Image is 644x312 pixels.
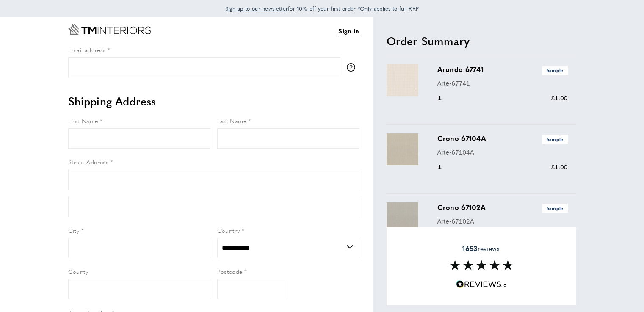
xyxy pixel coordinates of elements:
span: Sign up to our newsletter [225,5,288,12]
span: Last Name [217,116,247,125]
span: Postcode [217,267,243,276]
span: Sample [542,204,568,213]
a: Sign in [338,26,359,36]
span: Email address [68,45,106,54]
div: 1 [437,162,454,172]
a: Sign up to our newsletter [225,4,288,13]
span: First Name [68,116,98,125]
span: County [68,267,88,276]
img: Arundo 67741 [387,64,418,96]
h2: Shipping Address [68,94,359,109]
h3: Crono 67104A [437,133,568,144]
span: City [68,226,80,235]
img: Reviews.io 5 stars [456,280,507,288]
img: Reviews section [450,260,513,270]
span: reviews [462,244,500,253]
img: Crono 67102A [387,202,418,234]
span: Sample [542,135,568,144]
span: Country [217,226,240,235]
a: Go to Home page [68,24,151,35]
span: £1.00 [551,163,567,171]
span: Sample [542,66,568,75]
p: Arte-67104A [437,147,568,157]
span: for 10% off your first order *Only applies to full RRP [225,5,419,12]
div: 1 [437,93,454,103]
h3: Arundo 67741 [437,64,568,75]
p: Arte-67741 [437,78,568,88]
span: Street Address [68,157,109,166]
h3: Crono 67102A [437,202,568,213]
button: More information [347,63,359,72]
span: £1.00 [551,94,567,102]
strong: 1653 [462,243,477,253]
img: Crono 67104A [387,133,418,165]
h2: Order Summary [387,33,576,49]
p: Arte-67102A [437,216,568,226]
